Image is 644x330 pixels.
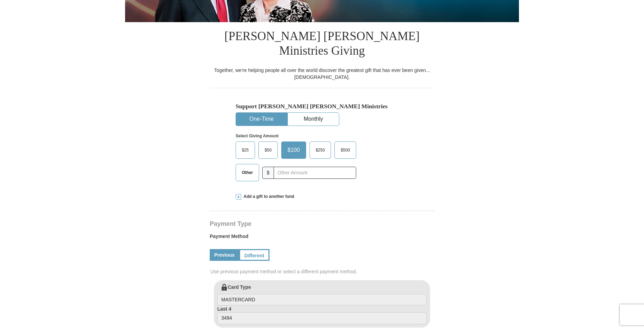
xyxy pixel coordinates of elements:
[210,233,434,243] label: Payment Method
[238,145,252,155] span: $25
[262,167,274,179] span: $
[241,194,294,200] span: Add a gift to another fund
[217,305,427,324] label: Last 4
[274,167,356,179] input: Other Amount
[217,284,427,306] label: Card Type
[261,145,275,155] span: $50
[239,249,269,261] a: Different
[210,221,434,227] h4: Payment Type
[312,145,329,155] span: $250
[217,294,427,306] input: Card Type
[337,145,353,155] span: $500
[210,268,435,275] span: Use previous payment method or select a different payment method.
[284,145,303,155] span: $100
[236,103,408,110] h5: Support [PERSON_NAME] [PERSON_NAME] Ministries
[210,22,434,67] h1: [PERSON_NAME] [PERSON_NAME] Ministries Giving
[288,113,339,126] button: Monthly
[236,134,278,138] strong: Select Giving Amount
[238,167,256,178] span: Other
[217,312,427,324] input: Last 4
[210,67,434,81] div: Together, we're helping people all over the world discover the greatest gift that has ever been g...
[210,249,239,261] a: Previous
[236,113,287,126] button: One-Time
